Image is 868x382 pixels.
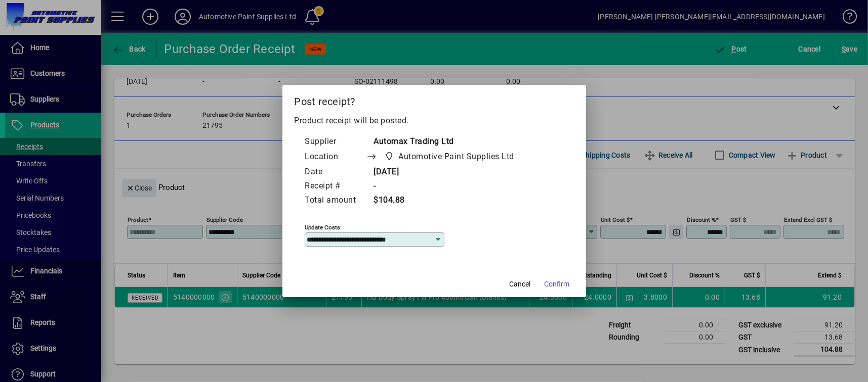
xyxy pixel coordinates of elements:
td: Date [305,165,366,179]
td: Total amount [305,194,366,208]
span: Cancel [510,279,531,290]
td: Supplier [305,135,366,149]
td: Automax Trading Ltd [366,135,534,149]
button: Cancel [504,275,536,293]
td: Receipt # [305,179,366,194]
h2: Post receipt? [282,85,586,114]
td: $104.88 [366,194,534,208]
mat-label: Update costs [305,224,341,231]
td: Location [305,149,366,165]
td: [DATE] [366,165,534,179]
span: Automotive Paint Supplies Ltd [399,151,515,163]
span: Automotive Paint Supplies Ltd [382,150,519,164]
button: Confirm [541,275,574,293]
p: Product receipt will be posted. [295,115,574,127]
span: Confirm [545,279,570,290]
td: - [366,179,534,194]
